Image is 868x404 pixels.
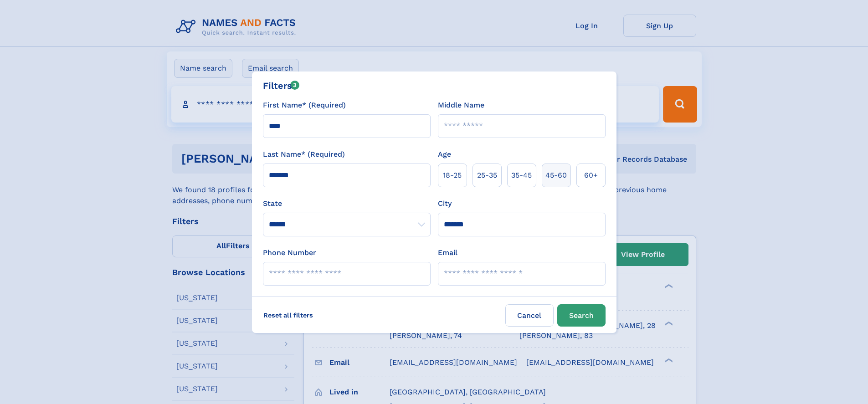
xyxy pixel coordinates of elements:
label: Age [438,149,451,160]
span: 18‑25 [443,170,462,181]
label: Cancel [505,304,554,327]
button: Search [557,304,606,327]
label: State [263,198,431,209]
span: 25‑35 [477,170,497,181]
label: Reset all filters [257,304,319,326]
div: Filters [263,79,300,92]
label: Phone Number [263,247,316,258]
span: 60+ [584,170,598,181]
span: 35‑45 [511,170,532,181]
label: Middle Name [438,100,484,111]
label: First Name* (Required) [263,100,346,111]
span: 45‑60 [545,170,567,181]
label: Last Name* (Required) [263,149,345,160]
label: Email [438,247,457,258]
label: City [438,198,452,209]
